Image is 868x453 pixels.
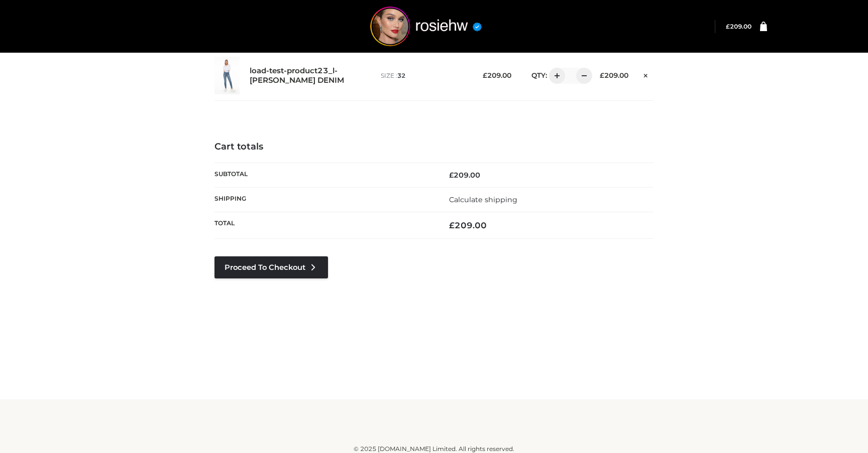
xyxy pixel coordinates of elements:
[726,23,751,30] a: £209.00
[600,71,628,79] bdi: 209.00
[449,220,487,230] bdi: 209.00
[214,163,434,187] th: Subtotal
[449,171,480,180] bdi: 209.00
[449,220,455,230] span: £
[214,256,328,278] a: Proceed to Checkout
[351,7,501,46] img: rosiehw
[397,72,405,79] span: 32
[726,23,730,30] span: £
[483,71,487,79] span: £
[381,71,472,80] p: size :
[600,71,604,79] span: £
[250,66,359,85] a: load-test-product23_l-[PERSON_NAME] DENIM
[449,171,454,180] span: £
[214,141,654,153] h4: Cart totals
[483,71,511,79] bdi: 209.00
[638,68,654,81] a: Remove this item
[521,68,589,84] div: QTY:
[214,212,434,239] th: Total
[214,187,434,212] th: Shipping
[726,23,751,30] bdi: 209.00
[449,195,517,204] a: Calculate shipping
